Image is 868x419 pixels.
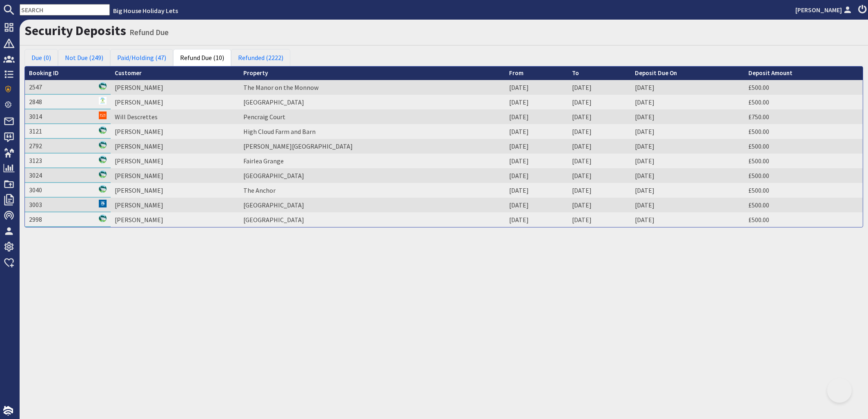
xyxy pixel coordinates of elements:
a: [DATE] [572,113,592,121]
img: Referer: Big House Holiday Lets [99,141,107,149]
a: 2998Referer: Big House Holiday Lets [29,215,42,223]
a: [DATE] [635,157,654,165]
a: [GEOGRAPHIC_DATA] [243,98,304,106]
a: £500.00 [748,201,769,209]
a: [GEOGRAPHIC_DATA] [243,201,304,209]
th: To [568,67,631,80]
a: [DATE] [635,201,654,209]
th: Deposit Due On [631,67,744,80]
a: 2547Referer: Big House Holiday Lets [29,83,42,91]
a: £500.00 [748,98,769,106]
a: 3014Referer: Landed Houses [29,112,42,120]
a: [PERSON_NAME] [115,98,163,106]
a: Paid/Holding (47) [110,49,173,66]
a: [DATE] [635,83,654,91]
a: [PERSON_NAME] [115,216,163,224]
a: 3040Referer: Big House Holiday Lets [29,186,42,194]
a: [DATE] [509,113,529,121]
a: Fairlea Grange [243,157,284,165]
a: The Anchor [243,186,276,194]
a: [DATE] [509,172,529,180]
a: [DATE] [509,186,529,194]
a: [DATE] [509,83,529,91]
a: £500.00 [748,157,769,165]
a: 3121Referer: Big House Holiday Lets [29,127,42,135]
a: [DATE] [572,186,592,194]
a: Big House Holiday Lets [113,7,178,15]
a: [DATE] [572,157,592,165]
a: £500.00 [748,83,769,91]
img: Referer: Big House Holiday Lets [99,126,107,134]
a: [DATE] [509,127,529,136]
a: £500.00 [748,172,769,180]
a: Security Deposits [24,22,126,39]
a: High Cloud Farm and Barn [243,127,316,136]
a: [PERSON_NAME] [115,157,163,165]
a: [PERSON_NAME] [115,142,163,150]
img: Referer: Big House Holiday Lets [99,156,107,163]
a: [DATE] [572,216,592,224]
a: Will Descrettes [115,113,158,121]
a: £500.00 [748,142,769,150]
a: [DATE] [572,201,592,209]
a: [DATE] [572,98,592,106]
a: [DATE] [572,142,592,150]
a: Refund Due (10) [173,49,231,66]
a: [PERSON_NAME] [115,83,163,91]
a: [DATE] [509,142,529,150]
a: [DATE] [509,201,529,209]
a: £750.00 [748,113,769,121]
a: [PERSON_NAME] [115,127,163,136]
th: Deposit Amount [744,67,863,80]
img: Referer: Simply Owners [99,97,107,105]
a: [DATE] [635,113,654,121]
a: £500.00 [748,186,769,194]
a: [DATE] [635,127,654,136]
a: 3003Referer: Independent Cottages [29,201,42,209]
img: Referer: Big House Holiday Lets [99,214,107,222]
a: 2848Referer: Simply Owners [29,98,42,106]
img: staytech_i_w-64f4e8e9ee0a9c174fd5317b4b171b261742d2d393467e5bdba4413f4f884c10.svg [3,406,13,416]
input: SEARCH [20,4,110,16]
a: Not Due (249) [58,49,110,66]
img: Referer: Big House Holiday Lets [99,170,107,178]
a: [GEOGRAPHIC_DATA] [243,172,304,180]
a: [GEOGRAPHIC_DATA] [243,216,304,224]
a: Due (0) [24,49,58,66]
a: [DATE] [635,186,654,194]
a: [PERSON_NAME] [795,5,853,15]
a: [DATE] [572,83,592,91]
iframe: Toggle Customer Support [827,378,852,403]
img: Referer: Independent Cottages [99,200,107,207]
a: [DATE] [572,127,592,136]
a: [PERSON_NAME] [115,201,163,209]
a: 3123Referer: Big House Holiday Lets [29,156,42,165]
a: £500.00 [748,216,769,224]
a: [DATE] [509,216,529,224]
a: [DATE] [509,157,529,165]
th: From [505,67,568,80]
img: Referer: Landed Houses [99,111,107,119]
small: Refund Due [126,27,169,37]
th: Booking ID [25,67,111,80]
a: [DATE] [572,172,592,180]
a: The Manor on the Monnow [243,83,318,91]
img: Referer: Big House Holiday Lets [99,82,107,90]
a: [PERSON_NAME][GEOGRAPHIC_DATA] [243,142,353,150]
a: [DATE] [635,142,654,150]
a: Pencraig Court [243,113,285,121]
a: £500.00 [748,127,769,136]
a: Refunded (2222) [231,49,290,66]
a: [DATE] [635,216,654,224]
a: [DATE] [635,172,654,180]
th: Customer [111,67,239,80]
a: 2792Referer: Big House Holiday Lets [29,142,42,150]
a: [PERSON_NAME] [115,186,163,194]
img: Referer: Big House Holiday Lets [99,185,107,193]
a: [DATE] [509,98,529,106]
a: [DATE] [635,98,654,106]
th: Property [239,67,505,80]
a: 3024Referer: Big House Holiday Lets [29,171,42,179]
a: [PERSON_NAME] [115,172,163,180]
